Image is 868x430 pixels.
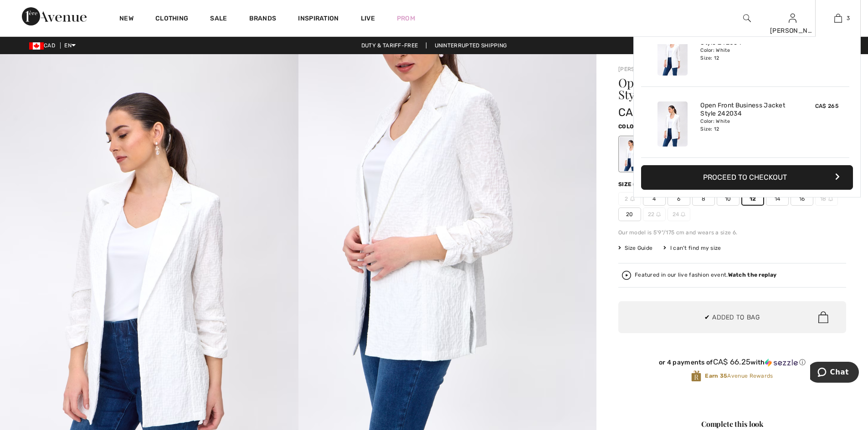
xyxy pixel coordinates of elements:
[704,313,760,322] span: ✔ Added to Bag
[210,15,227,24] a: Sale
[663,244,721,252] div: I can't find my size
[815,192,838,206] span: 18
[361,14,375,23] a: Live
[643,207,666,221] span: 22
[700,118,790,132] div: Color: White Size: 12
[828,197,833,201] img: ring-m.svg
[668,207,690,221] span: 24
[789,14,796,22] a: Sign In
[810,362,859,384] iframe: Opens a widget where you can chat to one of our agents
[691,370,701,382] img: Avenue Rewards
[705,373,727,379] strong: Earn 35
[618,301,846,333] button: ✔ Added to Bag
[630,197,635,201] img: ring-m.svg
[397,14,415,23] a: Prom
[834,13,842,24] img: My Bag
[641,165,853,190] button: Proceed to Checkout
[818,311,828,323] img: Bag.svg
[618,77,808,101] h1: Open Front Business Jacket Style 242034
[29,42,59,49] span: CAD
[656,212,661,217] img: ring-m.svg
[791,192,813,206] span: 16
[298,15,339,24] span: Inspiration
[657,101,688,147] img: Open Front Business Jacket Style 242034
[765,359,798,367] img: Sezzle
[618,106,663,119] span: CA$ 265
[618,419,846,430] div: Complete this look
[700,47,790,61] div: Color: White Size: 12
[249,15,277,24] a: Brands
[155,15,188,24] a: Clothing
[705,372,773,380] span: Avenue Rewards
[743,13,751,24] img: search the website
[770,26,815,35] div: [PERSON_NAME]
[618,66,664,72] a: [PERSON_NAME]
[622,271,631,280] img: Watch the replay
[618,358,846,367] div: or 4 payments of with
[22,7,87,25] img: 1ère Avenue
[635,272,776,278] div: Featured in our live fashion event.
[618,358,846,370] div: or 4 payments ofCA$ 66.25withSezzle Click to learn more about Sezzle
[657,30,688,76] img: Open Front Business Jacket Style 242034
[789,13,796,24] img: My Info
[681,212,685,217] img: ring-m.svg
[692,192,715,206] span: 8
[700,101,790,118] a: Open Front Business Jacket Style 242034
[618,244,652,252] span: Size Guide
[713,357,751,366] span: CA$ 66.25
[620,137,643,171] div: White
[728,272,777,278] strong: Watch the replay
[816,13,860,24] a: 3
[618,192,641,206] span: 2
[741,192,764,206] span: 12
[618,207,641,221] span: 20
[766,192,789,206] span: 14
[618,123,640,130] span: Color:
[643,192,666,206] span: 4
[668,192,690,206] span: 6
[815,103,838,109] span: CA$ 265
[119,15,134,24] a: New
[618,228,846,237] div: Our model is 5'9"/175 cm and wears a size 6.
[29,42,44,50] img: Canadian Dollar
[64,42,76,49] span: EN
[717,192,740,206] span: 10
[618,180,770,188] div: Size ([GEOGRAPHIC_DATA]/[GEOGRAPHIC_DATA]):
[847,14,850,22] span: 3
